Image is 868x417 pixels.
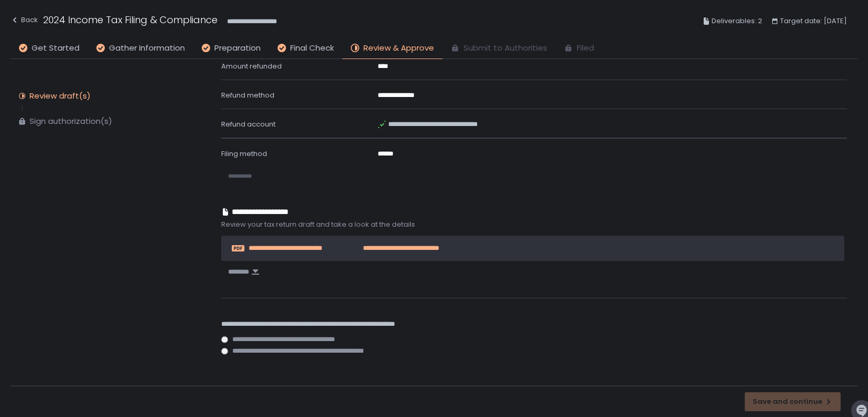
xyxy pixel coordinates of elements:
[221,119,275,129] span: Refund account
[43,13,218,27] h1: 2024 Income Tax Filing & Compliance
[11,14,38,26] div: Back
[221,220,847,229] span: Review your tax return draft and take a look at the details
[32,42,80,54] span: Get Started
[577,42,594,54] span: Filed
[109,42,185,54] span: Gather Information
[221,61,282,71] span: Amount refunded
[214,42,261,54] span: Preparation
[221,90,274,100] span: Refund method
[290,42,334,54] span: Final Check
[780,15,847,27] span: Target date: [DATE]
[11,13,38,30] button: Back
[463,42,547,54] span: Submit to Authorities
[363,42,434,54] span: Review & Approve
[221,149,267,159] span: Filing method
[29,116,112,127] div: Sign authorization(s)
[29,91,91,101] div: Review draft(s)
[712,15,762,27] span: Deliverables: 2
